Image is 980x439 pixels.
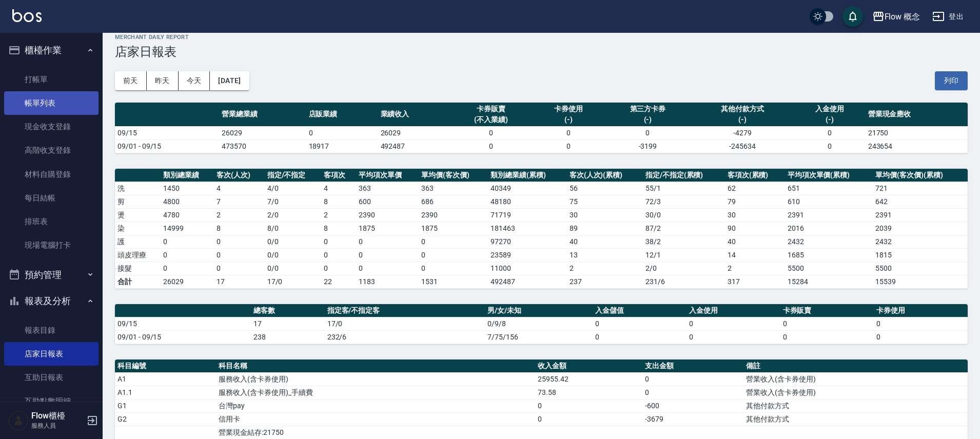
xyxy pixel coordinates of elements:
td: 2016 [785,222,873,235]
td: 30 [567,208,643,222]
td: 8 [321,195,356,208]
h5: Flow櫃檯 [31,411,84,421]
td: 0 [533,126,604,139]
td: 97270 [488,235,566,248]
td: 12 / 1 [643,248,725,262]
th: 店販業績 [306,103,378,127]
td: 2391 [873,208,968,222]
a: 排班表 [4,210,99,233]
td: 0 [780,330,874,344]
td: 0 [794,139,866,153]
td: 600 [356,195,419,208]
td: 13 [567,248,643,262]
td: 1183 [356,275,419,288]
td: 25955.42 [535,372,642,386]
p: 服務人員 [31,421,84,430]
td: 2 [567,262,643,275]
td: 642 [873,195,968,208]
td: 0 [356,248,419,262]
h3: 店家日報表 [115,45,968,59]
td: 317 [725,275,785,288]
td: 0 / 0 [265,235,322,248]
td: 8 [214,222,265,235]
td: 0 [593,317,687,330]
td: 30 [725,208,785,222]
div: 第三方卡券 [607,104,689,114]
table: a dense table [115,169,968,289]
button: 前天 [115,71,147,90]
td: 0 [535,412,642,426]
td: 0 [321,262,356,275]
td: G1 [115,399,216,412]
td: 0 [356,235,419,248]
td: 26029 [219,126,306,139]
td: 17 [214,275,265,288]
td: 0 [321,235,356,248]
div: (-) [607,114,689,125]
td: 5500 [873,262,968,275]
td: 1875 [356,222,419,235]
a: 每日結帳 [4,186,99,210]
td: 231/6 [643,275,725,288]
td: 服務收入(含卡券使用)_手續費 [216,386,535,399]
a: 現場電腦打卡 [4,233,99,257]
td: 2039 [873,222,968,235]
div: 卡券使用 [535,104,602,114]
th: 科目名稱 [216,360,535,373]
td: 0 [687,330,780,344]
td: 2391 [785,208,873,222]
td: 0 [794,126,866,139]
td: 14 [725,248,785,262]
td: 2390 [356,208,419,222]
td: 0 [419,248,488,262]
td: 0 [604,126,692,139]
td: 0 [161,235,214,248]
td: -4279 [691,126,793,139]
td: 0 / 0 [265,248,322,262]
td: 62 [725,182,785,195]
a: 材料自購登錄 [4,163,99,186]
td: 0 [533,139,604,153]
td: 0 [356,262,419,275]
td: 90 [725,222,785,235]
th: 科目編號 [115,360,216,373]
td: 0 [450,139,533,153]
button: 櫃檯作業 [4,37,99,64]
th: 指定/不指定(累積) [643,169,725,182]
td: A1.1 [115,386,216,399]
td: 護 [115,235,161,248]
td: 75 [567,195,643,208]
td: 09/15 [115,126,219,139]
td: 1450 [161,182,214,195]
th: 指定客/不指定客 [325,304,485,317]
td: 合計 [115,275,161,288]
div: 卡券販賣 [453,104,530,114]
td: 台灣pay [216,399,535,412]
td: 237 [567,275,643,288]
td: 48180 [488,195,566,208]
td: 363 [356,182,419,195]
td: 2 [214,208,265,222]
td: 4780 [161,208,214,222]
td: 0 [419,235,488,248]
td: 其他付款方式 [743,399,968,412]
td: 15539 [873,275,968,288]
th: 營業現金應收 [866,103,968,127]
td: 2432 [785,235,873,248]
a: 帳單列表 [4,91,99,115]
td: -3199 [604,139,692,153]
th: 備註 [743,360,968,373]
div: (不入業績) [453,114,530,125]
td: 營業現金結存:21750 [216,426,535,439]
th: 卡券販賣 [780,304,874,317]
td: 40 [567,235,643,248]
td: 87 / 2 [643,222,725,235]
button: Flow 概念 [868,6,925,27]
td: 2 / 0 [643,262,725,275]
td: 7 [214,195,265,208]
td: 40 [725,235,785,248]
a: 互助點數明細 [4,389,99,413]
td: 0 [450,126,533,139]
td: 頭皮理療 [115,248,161,262]
th: 指定/不指定 [265,169,322,182]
